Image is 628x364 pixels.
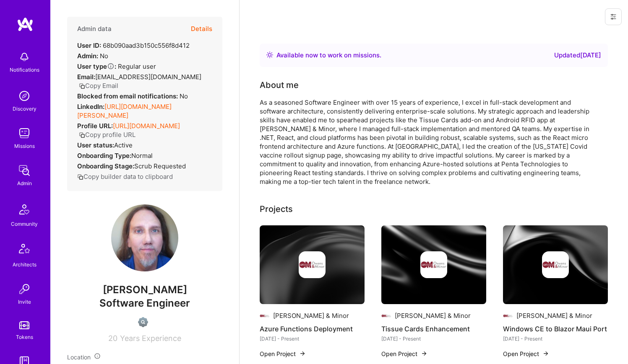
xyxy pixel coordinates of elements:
[420,251,447,278] img: Company logo
[77,122,113,130] strong: Profile URL:
[79,83,85,89] i: icon Copy
[67,353,222,361] div: Location
[77,172,173,181] button: Copy builder data to clipboard
[273,311,349,320] div: [PERSON_NAME] & Minor
[77,103,172,119] a: [URL][DOMAIN_NAME][PERSON_NAME]
[77,162,134,170] strong: Onboarding Stage:
[77,92,188,101] div: No
[77,62,116,70] strong: User type :
[13,104,36,113] div: Discovery
[260,79,299,91] div: About me
[16,281,33,297] img: Invite
[77,92,180,100] strong: Blocked from email notifications:
[516,311,592,320] div: [PERSON_NAME] & Minor
[77,152,131,160] strong: Onboarding Type:
[79,81,118,90] button: Copy Email
[542,251,569,278] img: Company logo
[114,141,133,149] span: Active
[113,122,180,130] a: [URL][DOMAIN_NAME]
[381,311,391,321] img: Company logo
[77,41,190,50] div: 68b090aad3b150c556f8d412
[16,162,33,179] img: admin teamwork
[260,311,270,321] img: Company logo
[11,219,38,228] div: Community
[67,284,222,296] span: [PERSON_NAME]
[260,349,306,358] button: Open Project
[260,334,365,343] div: [DATE] - Present
[260,323,365,334] h4: Azure Functions Deployment
[77,25,112,33] h4: Admin data
[191,17,212,41] button: Details
[131,152,153,160] span: normal
[14,199,34,219] img: Community
[111,204,178,271] img: User Avatar
[503,311,513,321] img: Company logo
[79,130,136,139] button: Copy profile URL
[120,334,181,343] span: Years Experience
[381,225,486,304] img: cover
[77,52,108,60] div: No
[99,297,190,309] span: Software Engineer
[14,142,35,150] div: Missions
[421,350,427,357] img: arrow-right
[17,17,34,32] img: logo
[503,349,549,358] button: Open Project
[10,65,39,74] div: Notifications
[17,179,32,188] div: Admin
[77,103,104,111] strong: LinkedIn:
[77,141,114,149] strong: User status:
[77,52,98,60] strong: Admin:
[108,334,117,343] span: 20
[395,311,471,320] div: [PERSON_NAME] & Minor
[503,323,608,334] h4: Windows CE to Blazor Maui Port
[14,240,34,260] img: Architects
[503,334,608,343] div: [DATE] - Present
[260,98,595,186] div: As a seasoned Software Engineer with over 15 years of experience, I excel in full-stack developme...
[299,251,326,278] img: Company logo
[16,125,33,142] img: teamwork
[260,203,293,215] div: Projects
[107,62,115,70] i: Help
[299,350,306,357] img: arrow-right
[16,333,33,341] div: Tokens
[19,321,29,329] img: tokens
[77,62,156,71] div: Regular user
[18,297,31,306] div: Invite
[260,225,365,304] img: cover
[276,50,381,60] div: Available now to work on missions .
[266,52,273,58] img: Availability
[16,88,33,104] img: discovery
[134,162,186,170] span: Scrub Requested
[79,132,85,138] i: icon Copy
[95,73,201,81] span: [EMAIL_ADDRESS][DOMAIN_NAME]
[554,50,601,60] div: Updated [DATE]
[77,73,95,81] strong: Email:
[381,323,486,334] h4: Tissue Cards Enhancement
[503,225,608,304] img: cover
[542,350,549,357] img: arrow-right
[13,260,36,269] div: Architects
[138,317,148,327] img: Not Scrubbed
[77,41,101,49] strong: User ID:
[381,334,486,343] div: [DATE] - Present
[381,349,427,358] button: Open Project
[77,174,83,180] i: icon Copy
[16,49,33,65] img: bell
